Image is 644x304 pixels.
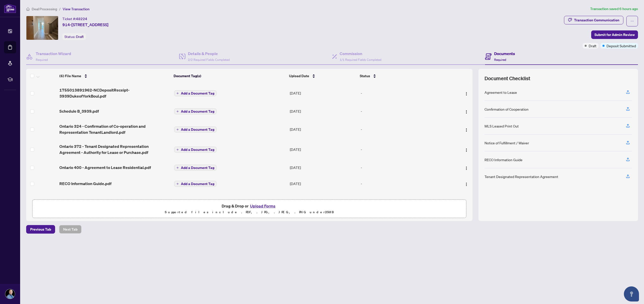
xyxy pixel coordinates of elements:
th: Status [358,69,446,83]
button: Add a Document Tag [174,181,217,187]
span: (6) File Name [59,73,81,79]
span: 48224 [76,17,87,21]
button: Add a Document Tag [174,126,217,133]
span: Add a Document Tag [181,128,214,131]
img: logo [4,4,16,13]
button: Transaction Communication [564,16,623,24]
span: ellipsis [630,19,634,23]
td: [DATE] [288,139,359,159]
th: Upload Date [287,69,358,83]
span: 1755013891962-NCDepositReceipt-3939DukeofYorkBoul.pdf [59,87,170,99]
div: Status: [62,33,86,40]
span: Ontario 400 - Agreement to Lease Residential.pdf [59,164,151,170]
span: plus [176,128,179,131]
button: Add a Document Tag [174,147,217,153]
span: Add a Document Tag [181,148,214,151]
div: - [361,108,445,114]
div: - [361,165,445,170]
div: Tenant Designated Representation Agreement [485,174,558,179]
span: Previous Tab [30,225,51,233]
td: [DATE] [288,119,359,139]
div: RECO Information Guide [485,157,522,162]
img: Logo [464,166,468,170]
img: Logo [464,148,468,152]
td: [DATE] [288,176,359,192]
span: plus [176,166,179,169]
span: RECO Information Guide.pdf [59,181,111,187]
img: IMG-W12297023_1.jpg [26,16,58,40]
h4: Details & People [188,51,230,57]
div: Confirmation of Cooperation [485,106,529,112]
span: Drag & Drop or [222,203,277,209]
span: 2/2 Required Fields Completed [188,58,230,62]
td: [DATE] [288,103,359,119]
th: Document Tag(s) [172,69,287,83]
td: [DATE] [288,159,359,176]
button: Add a Document Tag [174,108,217,114]
span: Upload Date [289,73,309,79]
span: plus [176,110,179,113]
button: Logo [462,180,470,188]
img: Logo [464,182,468,186]
span: Draft [76,34,84,39]
button: Logo [462,107,470,115]
span: Deposit Submitted [607,43,636,49]
button: Add a Document Tag [174,90,217,97]
span: Add a Document Tag [181,92,214,95]
span: Document Checklist [485,75,530,82]
span: Drag & Drop orUpload FormsSupported files include .PDF, .JPG, .JPEG, .PNG under25MB [32,200,466,218]
span: Add a Document Tag [181,110,214,113]
button: Submit for Admin Review [591,30,638,39]
button: Add a Document Tag [174,126,217,133]
button: Add a Document Tag [174,165,217,171]
span: Schedule B_3939.pdf [59,108,99,114]
h4: Commission [340,51,381,57]
span: Ontario 324 - Confirmation of Co-operation and Representation TenantLandlord.pdf [59,123,170,135]
button: Open asap [624,286,639,301]
button: Previous Tab [26,225,55,234]
li: / [59,6,61,12]
div: Ticket #: [62,16,87,22]
button: Next Tab [59,225,82,234]
span: Submit for Admin Review [594,31,635,39]
button: Add a Document Tag [174,90,217,96]
th: (6) File Name [57,69,172,83]
div: - [361,126,445,132]
span: plus [176,148,179,151]
h4: Documents [494,51,515,57]
span: Add a Document Tag [181,166,214,169]
span: Ontario 372 - Tenant Designated Representation Agreement - Authority for Lease or Purchase.pdf [59,143,170,155]
img: Logo [464,92,468,96]
span: plus [176,183,179,185]
div: Transaction Communication [574,16,619,24]
div: Agreement to Lease [485,90,517,95]
div: MLS Leased Print Out [485,123,519,129]
div: - [361,181,445,186]
div: Notice of Fulfillment / Waiver [485,140,529,146]
button: Logo [462,145,470,153]
span: View Transaction [63,7,90,11]
button: Upload Forms [249,203,277,209]
p: Supported files include .PDF, .JPG, .JPEG, .PNG under 25 MB [35,209,463,215]
span: home [26,7,30,11]
button: Logo [462,89,470,97]
span: 1/1 Required Fields Completed [340,58,381,62]
span: Draft [589,43,596,49]
span: Required [494,58,506,62]
button: Logo [462,163,470,171]
span: Required [36,58,48,62]
img: Logo [464,128,468,132]
span: Deal Processing [32,7,57,11]
span: 914-[STREET_ADDRESS] [62,22,108,28]
article: Transaction saved 6 hours ago [590,6,638,12]
div: - [361,147,445,152]
td: [DATE] [288,83,359,103]
span: Status [360,73,370,79]
h4: Transaction Wizard [36,51,71,57]
div: - [361,90,445,96]
button: Logo [462,125,470,133]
